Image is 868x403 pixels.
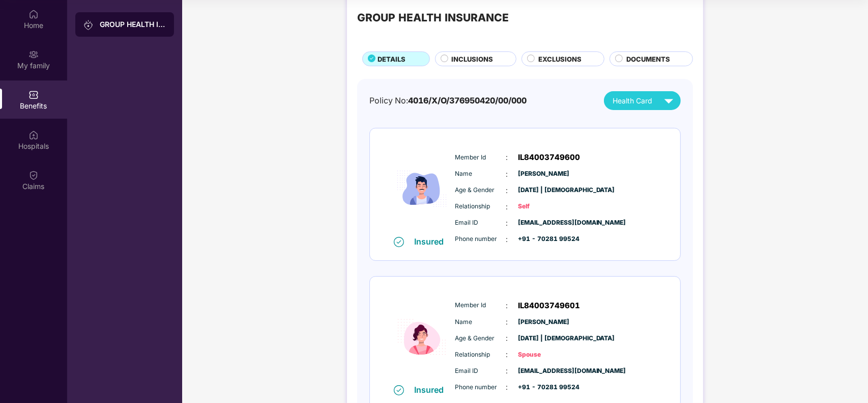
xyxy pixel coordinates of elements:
[506,169,508,180] span: :
[518,218,569,228] span: [EMAIL_ADDRESS][DOMAIN_NAME]
[455,301,506,310] span: Member Id
[408,96,527,105] span: 4016/X/O/376950420/00/000
[391,290,452,384] img: icon
[28,170,39,180] img: svg+xml;base64,PHN2ZyBpZD0iQ2xhaW0iIHhtbG5zPSJodHRwOi8vd3d3LnczLm9yZy8yMDAwL3N2ZyIgd2lkdGg9IjIwIi...
[357,10,509,26] div: GROUP HEALTH INSURANCE
[506,218,508,229] span: :
[28,49,39,60] img: svg+xml;base64,PHN2ZyB3aWR0aD0iMjAiIGhlaWdodD0iMjAiIHZpZXdCb3g9IjAgMCAyMCAyMCIgZmlsbD0ibm9uZSIgeG...
[518,151,580,164] span: IL84003749600
[626,54,670,64] span: DOCUMENTS
[369,94,527,107] div: Policy No:
[506,185,508,196] span: :
[506,349,508,360] span: :
[604,91,681,110] button: Health Card
[506,316,508,328] span: :
[414,236,450,247] div: Insured
[518,185,569,195] span: [DATE] | [DEMOGRAPHIC_DATA]
[506,300,508,311] span: :
[538,54,582,64] span: EXCLUSIONS
[394,385,404,395] img: svg+xml;base64,PHN2ZyB4bWxucz0iaHR0cDovL3d3dy53My5vcmcvMjAwMC9zdmciIHdpZHRoPSIxNiIgaGVpZ2h0PSIxNi...
[518,300,580,312] span: IL84003749601
[455,366,506,376] span: Email ID
[518,334,569,343] span: [DATE] | [DEMOGRAPHIC_DATA]
[506,152,508,163] span: :
[613,95,652,106] span: Health Card
[506,201,508,212] span: :
[518,350,569,360] span: Spouse
[518,317,569,327] span: [PERSON_NAME]
[455,350,506,360] span: Relationship
[455,185,506,195] span: Age & Gender
[506,234,508,245] span: :
[100,19,166,30] div: GROUP HEALTH INSURANCE
[455,218,506,228] span: Email ID
[391,142,452,236] img: icon
[455,202,506,211] span: Relationship
[83,20,94,30] img: svg+xml;base64,PHN2ZyB3aWR0aD0iMjAiIGhlaWdodD0iMjAiIHZpZXdCb3g9IjAgMCAyMCAyMCIgZmlsbD0ibm9uZSIgeG...
[518,366,569,376] span: [EMAIL_ADDRESS][DOMAIN_NAME]
[455,234,506,244] span: Phone number
[28,90,39,100] img: svg+xml;base64,PHN2ZyBpZD0iQmVuZWZpdHMiIHhtbG5zPSJodHRwOi8vd3d3LnczLm9yZy8yMDAwL3N2ZyIgd2lkdGg9Ij...
[506,365,508,377] span: :
[455,169,506,179] span: Name
[378,54,406,64] span: DETAILS
[455,317,506,327] span: Name
[506,333,508,344] span: :
[518,234,569,244] span: +91 - 70281 99524
[452,54,494,64] span: INCLUSIONS
[455,334,506,343] span: Age & Gender
[660,92,678,110] img: svg+xml;base64,PHN2ZyB4bWxucz0iaHR0cDovL3d3dy53My5vcmcvMjAwMC9zdmciIHZpZXdCb3g9IjAgMCAyNCAyNCIgd2...
[414,385,450,395] div: Insured
[455,383,506,392] span: Phone number
[28,130,39,140] img: svg+xml;base64,PHN2ZyBpZD0iSG9zcGl0YWxzIiB4bWxucz0iaHR0cDovL3d3dy53My5vcmcvMjAwMC9zdmciIHdpZHRoPS...
[455,153,506,163] span: Member Id
[394,237,404,247] img: svg+xml;base64,PHN2ZyB4bWxucz0iaHR0cDovL3d3dy53My5vcmcvMjAwMC9zdmciIHdpZHRoPSIxNiIgaGVpZ2h0PSIxNi...
[518,202,569,211] span: Self
[518,169,569,179] span: [PERSON_NAME]
[28,9,39,19] img: svg+xml;base64,PHN2ZyBpZD0iSG9tZSIgeG1sbnM9Imh0dHA6Ly93d3cudzMub3JnLzIwMDAvc3ZnIiB3aWR0aD0iMjAiIG...
[506,382,508,393] span: :
[518,383,569,392] span: +91 - 70281 99524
